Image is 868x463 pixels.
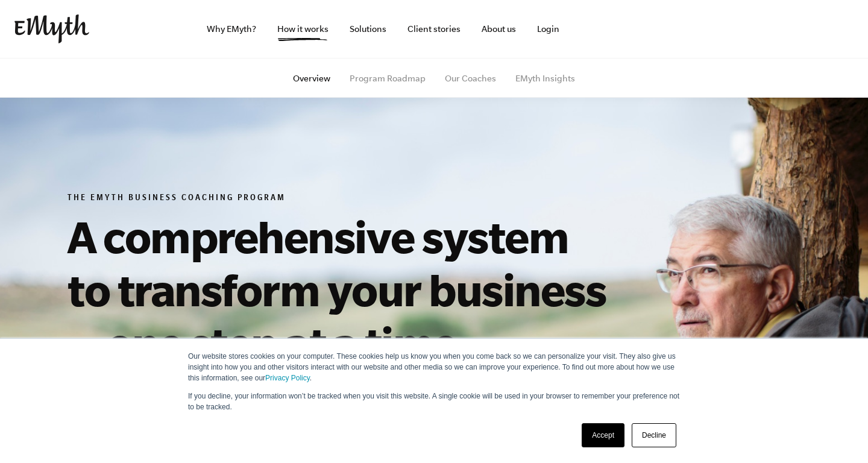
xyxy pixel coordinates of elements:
[350,74,426,83] a: Program Roadmap
[445,74,496,83] a: Our Coaches
[594,16,721,42] iframe: Embedded CTA
[632,423,676,447] a: Decline
[293,74,330,83] a: Overview
[515,74,575,83] a: EMyth Insights
[188,351,680,383] p: Our website stores cookies on your computer. These cookies help us know you when you come back so...
[265,374,310,382] a: Privacy Policy
[188,391,680,412] p: If you decline, your information won’t be tracked when you visit this website. A single cookie wi...
[68,193,617,205] h6: The EMyth Business Coaching Program
[68,210,617,369] h1: A comprehensive system to transform your business—one step at a time.
[582,423,624,447] a: Accept
[727,16,854,42] iframe: Embedded CTA
[14,14,89,43] img: EMyth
